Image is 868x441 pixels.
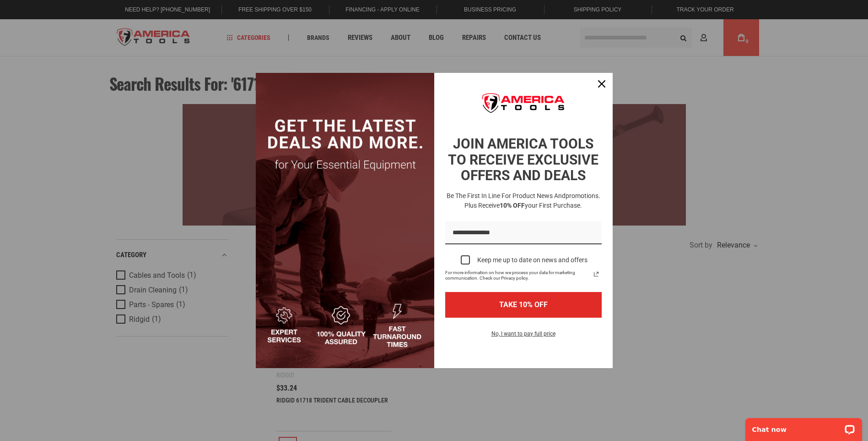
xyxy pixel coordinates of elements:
input: Email field [445,221,602,245]
svg: link icon [591,269,602,280]
button: Close [591,73,613,95]
a: Read our Privacy Policy [591,269,602,280]
svg: close icon [598,80,605,88]
span: For more information on how we process your data for marketing communication. Check our Privacy p... [445,270,591,281]
button: TAKE 10% OFF [445,292,602,317]
strong: 10% OFF [500,202,525,209]
div: Keep me up to date on news and offers [477,256,588,264]
strong: JOIN AMERICA TOOLS TO RECEIVE EXCLUSIVE OFFERS AND DEALS [448,136,598,183]
span: promotions. Plus receive your first purchase. [464,192,600,209]
iframe: LiveChat chat widget [739,412,868,441]
button: No, I want to pay full price [484,329,563,344]
h3: Be the first in line for product news and [443,191,604,210]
